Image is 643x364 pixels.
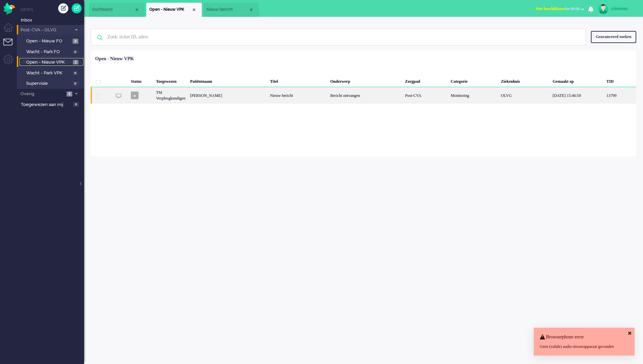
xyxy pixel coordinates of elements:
[448,87,498,104] div: Monitoring
[3,39,18,54] li: Tickets menu
[3,23,18,38] li: Dashboard menu
[3,4,15,9] a: Omnidesk
[154,74,188,87] div: Toegewezen
[3,3,15,14] img: flow_omnibird.svg
[73,39,78,44] span: 2
[146,3,202,17] li: View
[21,17,84,24] span: Inbox
[499,74,551,87] div: Ziekenhuis
[499,87,551,104] div: OLVG
[20,101,84,108] a: Toegewezen aan mij 0
[131,92,139,99] span: o
[550,87,604,104] div: [DATE] 15:46:50
[188,87,268,104] div: [PERSON_NAME]
[20,58,83,66] a: Open - Nieuw VPK 1
[403,74,448,87] div: Zorgpad
[206,7,249,12] span: Nieuw bericht
[448,74,498,87] div: Categorie
[598,4,608,14] img: avatar
[102,29,576,45] input: Zoek: ticket ID, adres
[58,3,68,13] div: Creëer ticket
[328,74,403,87] div: Onderwerp
[72,81,78,86] span: 0
[92,7,134,12] span: dashboard
[20,37,83,44] a: Open - Nieuw FO 2
[26,70,71,76] span: Wacht - Park VPK
[26,80,71,87] span: Supervisie
[72,71,78,76] span: 0
[249,7,254,12] div: Close tab
[188,74,268,87] div: Patiëntnaam
[611,5,636,12] div: crisnmsc
[328,87,403,104] div: Bericht ontvangen
[73,102,79,107] span: 0
[26,59,71,66] span: Open - Nieuw VPK
[26,49,71,55] span: Wacht - Park FO
[91,87,636,104] div: 13799
[154,87,188,104] div: TM Verpleegkundigen
[20,79,83,87] a: Supervisie 0
[20,7,84,12] li: Views
[591,31,636,43] div: Geavanceerd zoeken
[73,60,78,65] span: 1
[604,74,636,87] div: TID
[91,29,109,46] img: ic-search-icon.svg
[26,38,71,44] span: Open - Nieuw FO
[604,87,636,104] div: 13799
[20,48,83,55] a: Wacht - Park FO 0
[128,74,154,87] div: Status
[20,69,83,76] a: Wacht - Park VPK 0
[540,334,629,339] h4: Browserphone error
[403,87,448,104] div: Post-CVA
[20,27,72,33] span: Post-CVA - OLVG
[20,91,65,97] span: Overig
[89,3,145,17] li: Dashboard
[203,3,259,17] li: 13940
[72,3,82,13] a: Quick Ticket
[268,87,328,104] div: Nieuw bericht
[72,49,78,54] span: 0
[536,6,565,11] span: Niet beschikbaar
[3,54,18,70] li: Admin menu
[550,74,604,87] div: Gemaakt op
[191,7,197,12] div: Close tab
[532,2,588,17] li: Niet beschikbaarfor 00:06
[116,93,121,99] img: ic_chat_grey.svg
[21,102,71,108] span: Toegewezen aan mij
[540,344,629,350] div: Geen (valide) audio-invoerapparaat gevonden
[597,4,636,14] a: crisnmsc
[149,7,191,12] span: Open - Nieuw VPK
[536,6,580,11] span: for 00:06
[67,92,72,97] span: 2
[95,56,134,62] div: Open - Nieuw VPK
[20,16,84,24] a: Inbox
[134,7,140,12] div: Close tab
[532,4,588,14] button: Niet beschikbaarfor 00:06
[268,74,328,87] div: Titel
